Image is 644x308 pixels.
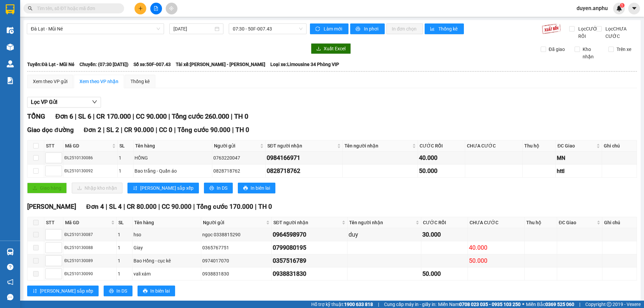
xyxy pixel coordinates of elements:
span: printer [109,289,114,294]
span: Giao dọc đường [27,126,74,134]
div: [PERSON_NAME] [78,6,176,14]
div: Thống kê [130,78,150,85]
td: ĐL2510130090 [63,267,117,281]
span: down [92,99,97,105]
button: uploadGiao hàng [27,183,67,193]
span: | [232,126,234,134]
span: DĐ: [78,23,88,30]
span: Làm mới [324,25,343,33]
span: Loại xe: Limousine 34 Phòng VIP [270,61,339,68]
div: hso [133,231,200,238]
div: Giay [133,244,200,251]
span: printer [243,186,248,191]
strong: 1900 633 818 [344,302,373,307]
span: TH 0 [235,126,249,134]
div: [GEOGRAPHIC_DATA] [6,6,74,21]
div: 0964598970 [273,230,346,239]
span: duyen.anphu [571,4,613,12]
button: bar-chartThống kê [425,23,464,34]
th: CƯỚC RỒI [418,140,465,151]
span: In DS [217,184,227,192]
span: Đã giao [546,46,568,53]
span: Nhận: [78,6,95,13]
th: SL [117,217,132,228]
button: Lọc VP Gửi [27,97,101,108]
span: copyright [607,302,611,307]
button: printerIn biên lai [238,183,275,193]
span: Đơn 4 [86,203,104,210]
div: ngọc 0338815290 [202,231,270,238]
span: Người gửi [214,142,259,149]
span: ĐC Giao [559,219,596,226]
div: ĐL2510130092 [64,168,116,174]
span: [GEOGRAPHIC_DATA] [78,30,176,42]
div: 1 [118,257,131,264]
span: | [168,112,170,120]
span: | [174,126,176,134]
span: Tài xế: [PERSON_NAME] - [PERSON_NAME] [176,61,265,68]
span: ⚪️ [522,303,524,306]
span: In biên lai [150,287,170,295]
th: Thu hộ [525,217,557,228]
span: 07:30 - 50F-007.43 [233,24,303,34]
td: ĐL2510130088 [63,241,117,254]
th: Thu hộ [523,140,556,151]
span: Lọc VP Gửi [31,98,57,106]
div: 0799080195 [273,243,346,252]
span: | [103,126,105,134]
button: printerIn DS [204,183,233,193]
span: Miền Bắc [526,301,574,308]
td: 0938831830 [272,267,347,281]
td: ĐL2510130092 [63,165,118,178]
td: 0964598970 [272,228,347,241]
span: Mã GD [65,142,111,149]
strong: 0708 023 035 - 0935 103 250 [459,302,521,307]
div: 0828718762 [267,166,341,176]
span: In phơi [364,25,379,33]
div: 1 [118,231,131,238]
span: Chuyến: (07:30 [DATE]) [79,61,128,68]
th: STT [44,140,63,151]
th: Ghi chú [602,217,637,228]
span: download [316,46,321,52]
span: CR 170.000 [96,112,131,120]
span: Tên người nhận [349,219,414,226]
span: printer [356,26,361,32]
button: caret-down [628,3,640,14]
span: | [121,126,122,134]
span: Mã GD [65,219,110,226]
span: In DS [116,287,127,295]
span: printer [143,289,148,294]
span: Đà Lạt - Mũi Né [31,24,160,34]
div: 1 [118,244,131,251]
span: 1 [621,3,623,8]
span: SL 6 [78,112,91,120]
span: Lọc CƯỚC RỒI [576,25,601,40]
img: logo-vxr [6,4,14,14]
span: SL 4 [109,203,122,210]
span: Tên người nhận [344,142,411,149]
button: In đơn chọn [386,23,423,34]
span: Xuất Excel [324,45,345,52]
button: downloadNhập kho nhận [72,183,122,193]
b: Tuyến: Đà Lạt - Mũi Né [27,62,74,67]
button: syncLàm mới [310,23,348,34]
div: 0397766642 [78,14,176,23]
span: CƯỚC RỒI : [5,47,37,54]
th: Tên hàng [132,217,201,228]
button: plus [135,3,146,14]
div: 1 [119,167,132,175]
div: 0938831830 [202,270,270,278]
div: httl [557,167,601,175]
div: 0763220047 [213,154,264,162]
td: 0828718762 [266,165,343,178]
span: In biên lai [251,184,270,192]
div: 50.000 [469,256,523,265]
span: file-add [154,6,158,11]
span: CR 80.000 [127,203,157,210]
div: 40.000 [469,243,523,252]
th: Ghi chú [602,140,637,151]
span: Lọc CHƯA CƯỚC [603,25,637,40]
span: TH 0 [234,112,248,120]
span: | [158,203,160,210]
